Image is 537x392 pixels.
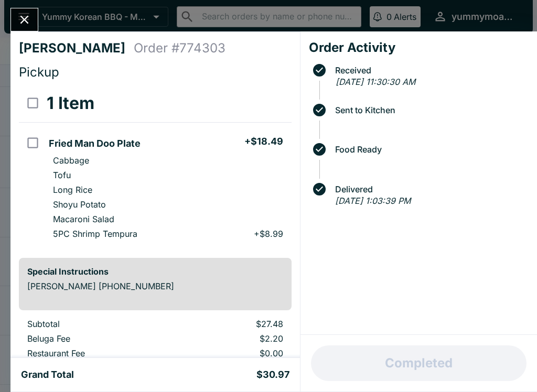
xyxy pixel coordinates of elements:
em: [DATE] 11:30:30 AM [336,77,415,87]
p: Shoyu Potato [53,199,106,210]
span: Received [330,66,529,75]
h5: Grand Total [21,368,74,381]
button: Close [11,8,38,31]
table: orders table [19,84,292,249]
p: $27.48 [182,319,283,329]
h4: Order Activity [309,40,529,56]
table: orders table [19,319,292,377]
h4: Order # 774303 [134,40,225,56]
h4: [PERSON_NAME] [19,40,134,56]
em: [DATE] 1:03:39 PM [335,195,411,206]
p: $2.20 [182,333,283,344]
span: Pickup [19,64,59,80]
p: + $8.99 [254,228,283,239]
p: Subtotal [27,319,166,329]
span: Sent to Kitchen [330,105,529,115]
p: Macaroni Salad [53,214,114,224]
p: Restaurant Fee [27,348,166,358]
span: Delivered [330,184,529,194]
p: Tofu [53,170,71,180]
h5: $30.97 [256,368,289,381]
p: Beluga Fee [27,333,166,344]
p: $0.00 [182,348,283,358]
h3: 1 Item [47,93,94,114]
h5: + $18.49 [244,135,283,148]
h5: Fried Man Doo Plate [49,137,141,150]
span: Food Ready [330,145,529,154]
p: [PERSON_NAME] [PHONE_NUMBER] [27,281,283,291]
p: 5PC Shrimp Tempura [53,228,137,239]
p: Long Rice [53,184,92,195]
h6: Special Instructions [27,266,283,277]
p: Cabbage [53,155,89,166]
